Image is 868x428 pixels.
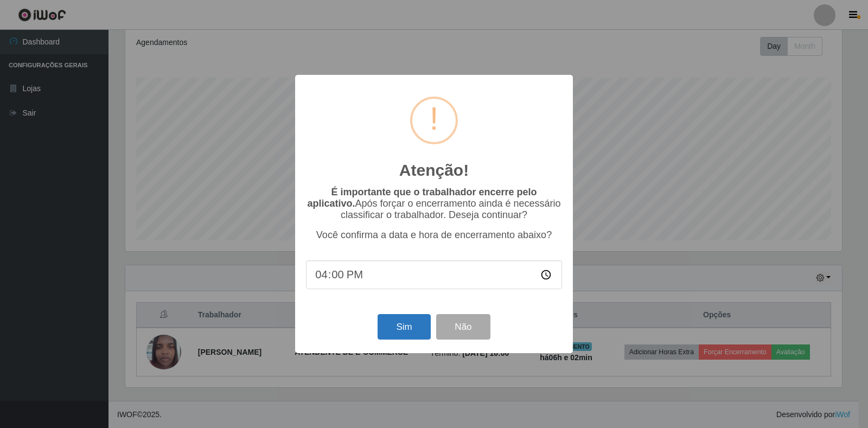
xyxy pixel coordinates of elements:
[306,229,562,241] p: Você confirma a data e hora de encerramento abaixo?
[306,187,562,221] p: Após forçar o encerramento ainda é necessário classificar o trabalhador. Deseja continuar?
[399,161,469,180] h2: Atenção!
[307,187,537,209] b: É importante que o trabalhador encerre pelo aplicativo.
[436,314,490,340] button: Não
[378,314,430,340] button: Sim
